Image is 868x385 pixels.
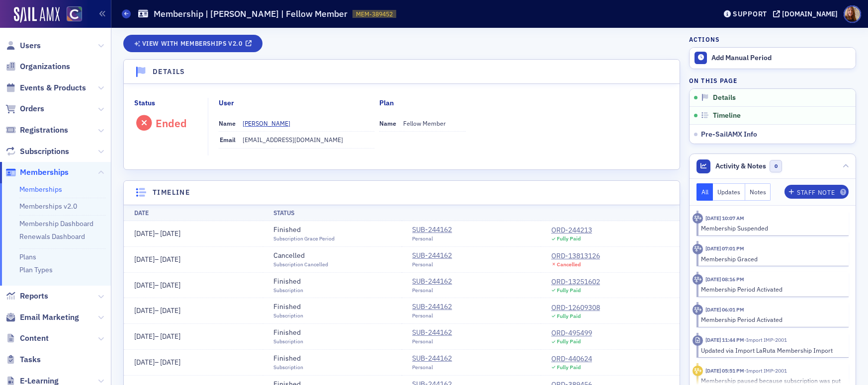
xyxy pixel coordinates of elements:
[134,281,155,290] span: [DATE]
[20,125,68,136] span: Registrations
[705,336,744,343] time: 2/17/2023 11:44 PM
[693,335,703,346] div: Imported Activity
[273,250,328,261] div: Cancelled
[412,287,452,295] div: Personal
[19,219,93,228] a: Membership Dashboard
[705,306,744,313] time: 5/1/2023 06:01 PM
[219,98,234,108] div: User
[20,103,44,114] span: Orders
[797,190,835,195] div: Staff Note
[160,255,180,264] span: [DATE]
[134,229,180,238] span: –
[160,229,180,238] span: [DATE]
[689,35,720,44] h4: Actions
[134,255,180,264] span: –
[711,54,851,63] div: Add Manual Period
[844,5,861,23] span: Profile
[273,338,303,346] div: Subscription
[19,265,53,274] a: Plan Types
[219,119,236,127] span: Name
[243,132,374,148] dd: [EMAIL_ADDRESS][DOMAIN_NAME]
[134,358,155,367] span: [DATE]
[263,205,402,221] th: Status
[705,215,744,222] time: 5/2/2025 10:07 AM
[20,40,41,51] span: Users
[551,277,600,287] a: ORD-13251602
[20,333,49,344] span: Content
[715,161,766,171] span: Activity & Notes
[412,261,452,269] div: Personal
[701,224,842,232] div: Membership Suspended
[379,98,394,108] div: Plan
[773,10,841,17] button: [DOMAIN_NAME]
[273,364,303,372] div: Subscription
[713,111,741,120] span: Timeline
[60,6,82,23] a: View Homepage
[134,306,180,315] span: –
[412,353,452,364] a: SUB-244162
[273,225,335,235] div: Finished
[20,312,79,323] span: Email Marketing
[412,338,452,346] div: Personal
[67,6,82,22] img: SailAMX
[412,327,452,338] a: SUB-244162
[20,167,69,178] span: Memberships
[5,291,48,302] a: Reports
[243,119,290,128] div: [PERSON_NAME]
[412,276,452,287] a: SUB-244162
[693,244,703,254] div: Activity
[154,8,347,20] h1: Membership | [PERSON_NAME] | Fellow Member
[243,119,298,128] a: [PERSON_NAME]
[273,312,303,320] div: Subscription
[412,312,452,320] div: Personal
[557,338,581,345] div: Fully Paid
[273,276,303,287] div: Finished
[20,146,69,157] span: Subscriptions
[134,229,155,238] span: [DATE]
[19,185,62,194] a: Memberships
[273,235,335,243] div: Subscription Grace Period
[134,332,155,341] span: [DATE]
[782,9,838,18] div: [DOMAIN_NAME]
[551,328,592,338] div: ORD-495499
[551,225,592,235] div: ORD-244213
[696,183,713,201] button: All
[701,254,842,263] div: Membership Graced
[20,291,48,302] span: Reports
[745,183,771,201] button: Notes
[551,303,600,313] a: ORD-12609308
[701,285,842,294] div: Membership Period Activated
[20,61,70,72] span: Organizations
[160,281,180,290] span: [DATE]
[733,9,767,18] div: Support
[551,354,592,364] div: ORD-440624
[273,353,303,364] div: Finished
[5,103,44,114] a: Orders
[273,302,303,312] div: Finished
[693,213,703,224] div: Activity
[784,185,849,199] button: Staff Note
[5,82,86,93] a: Events & Products
[705,276,744,283] time: 5/1/2024 08:16 PM
[5,312,79,323] a: Email Marketing
[5,354,41,365] a: Tasks
[705,367,744,374] time: 5/1/2022 05:51 PM
[701,315,842,324] div: Membership Period Activated
[20,82,86,93] span: Events & Products
[5,167,69,178] a: Memberships
[356,10,393,18] span: MEM-389452
[124,205,263,221] th: Date
[557,287,581,294] div: Fully Paid
[5,61,70,72] a: Organizations
[220,136,236,144] span: Email
[701,346,842,355] div: Updated via Import LaRuta Membership Import
[142,41,243,46] span: View with Memberships v2.0
[14,7,60,23] img: SailAMX
[713,93,736,102] span: Details
[134,98,155,108] div: Status
[557,261,581,268] div: Cancelled
[412,225,452,235] a: SUB-244162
